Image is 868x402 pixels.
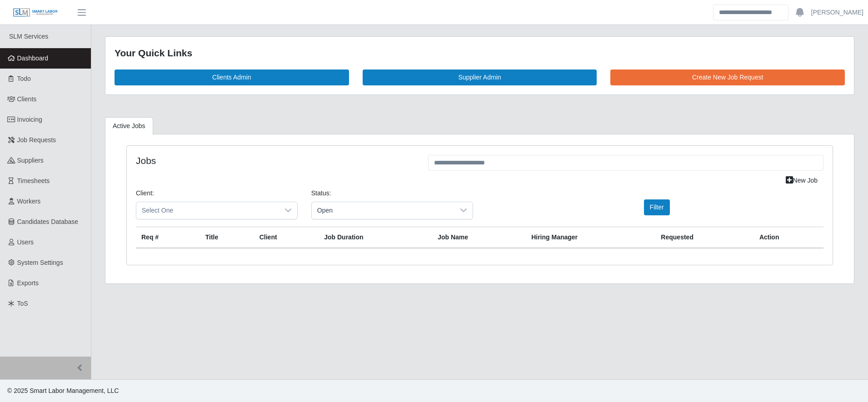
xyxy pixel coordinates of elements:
span: Clients [17,95,37,103]
span: Users [17,238,34,246]
th: Requested [655,227,754,248]
h4: Jobs [136,155,414,166]
th: Client [254,227,319,248]
span: Job Requests [17,136,56,144]
span: Todo [17,75,31,82]
th: Req # [136,227,200,248]
span: System Settings [17,259,63,266]
a: New Job [780,173,823,189]
span: Suppliers [17,157,44,164]
th: Title [200,227,254,248]
a: Clients Admin [115,69,349,85]
span: Exports [17,279,39,287]
th: Job Duration [319,227,432,248]
input: Search [713,5,788,20]
span: SLM Services [9,33,48,40]
a: Supplier Admin [363,69,597,85]
a: Create New Job Request [610,69,845,85]
button: Filter [644,199,670,215]
th: Action [754,227,823,248]
span: © 2025 Smart Labor Management, LLC [7,387,119,394]
img: SLM Logo [13,8,58,18]
span: Candidates Database [17,218,79,225]
span: Select One [136,202,279,219]
div: Your Quick Links [115,46,845,60]
a: Active Jobs [105,117,153,135]
label: Client: [136,189,154,198]
span: Workers [17,198,41,205]
span: Invoicing [17,116,42,123]
a: [PERSON_NAME] [811,8,863,17]
label: Status: [311,189,331,198]
th: Job Name [432,227,526,248]
span: Dashboard [17,55,49,62]
span: ToS [17,300,28,307]
span: Open [312,202,454,219]
span: Timesheets [17,177,50,184]
th: Hiring Manager [526,227,655,248]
